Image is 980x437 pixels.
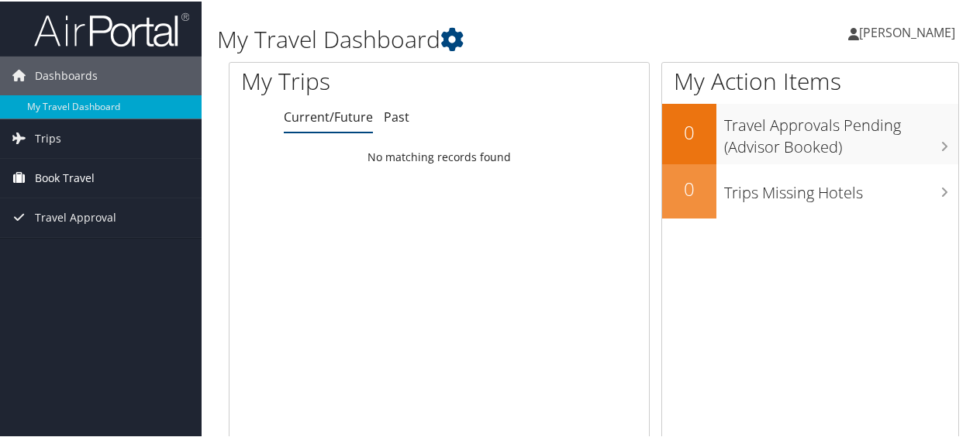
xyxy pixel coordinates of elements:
span: Trips [35,118,61,157]
a: 0Trips Missing Hotels [662,163,958,217]
a: 0Travel Approvals Pending (Advisor Booked) [662,102,958,162]
a: [PERSON_NAME] [848,8,971,54]
a: Past [384,107,409,124]
td: No matching records found [229,142,649,170]
a: Current/Future [284,107,373,124]
h2: 0 [662,174,716,201]
h3: Trips Missing Hotels [724,173,958,202]
span: Dashboards [35,55,98,94]
h1: My Action Items [662,64,958,96]
h3: Travel Approvals Pending (Advisor Booked) [724,105,958,157]
h1: My Trips [241,64,463,96]
h1: My Travel Dashboard [217,22,719,54]
span: Travel Approval [35,197,116,236]
span: [PERSON_NAME] [859,22,955,40]
span: Book Travel [35,157,95,196]
h2: 0 [662,118,716,144]
img: airportal-logo.png [34,10,189,46]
